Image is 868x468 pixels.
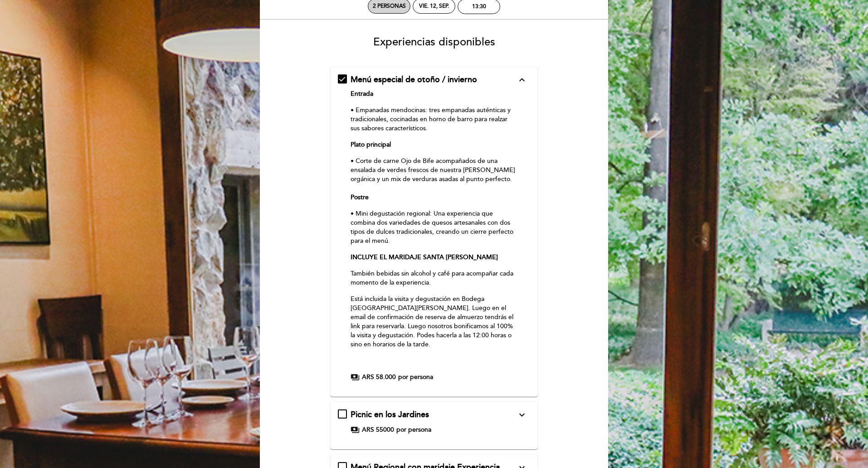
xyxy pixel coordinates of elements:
span: ARS 55000 [362,425,394,434]
span: por persona [396,425,431,434]
p: También bebidas sin alcohol y café para acompañar cada momento de la experiencia. [351,269,517,287]
span: Picnic en los Jardines [351,409,429,419]
button: expand_more [514,409,530,421]
span: ARS 58.000 [362,373,396,382]
span: por persona [398,373,433,382]
p: • Empanadas mendocinas: tres empanadas auténticas y tradicionales, cocinadas en horno de barro pa... [351,106,517,133]
span: payments [351,425,360,434]
p: • Corte de carne Ojo de Bife acompañados de una ensalada de verdes frescos de nuestra [PERSON_NAM... [351,157,517,202]
strong: Plato principal [351,141,391,148]
strong: Entrada [351,90,373,98]
span: 2 personas [373,3,406,10]
strong: Postre [351,193,369,201]
span: payments [351,373,360,382]
button: expand_less [514,74,530,86]
span: Menú especial de otoño / invierno [351,74,477,84]
div: 13:30 [472,3,486,10]
div: vie. 12, sep. [419,3,449,10]
md-checkbox: Picnic en los Jardines expand_more Bienvenido a una experiencia única de picnic en los Jardines d... [338,409,531,434]
i: expand_less [517,74,527,85]
p: • Mini degustación regional: Una experiencia que combina dos variedades de quesos artesanales con... [351,209,517,246]
span: Experiencias disponibles [373,35,495,49]
md-checkbox: Menú especial de otoño / invierno expand_more Entrada • Empanadas mendocinas: tres empanadas auté... [338,74,531,382]
strong: INCLUYE EL MARIDAJE SANTA [PERSON_NAME] [351,253,498,261]
i: expand_more [517,409,527,420]
p: Está incluida la visita y degustación en Bodega [GEOGRAPHIC_DATA][PERSON_NAME]. Luego en el email... [351,295,517,349]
